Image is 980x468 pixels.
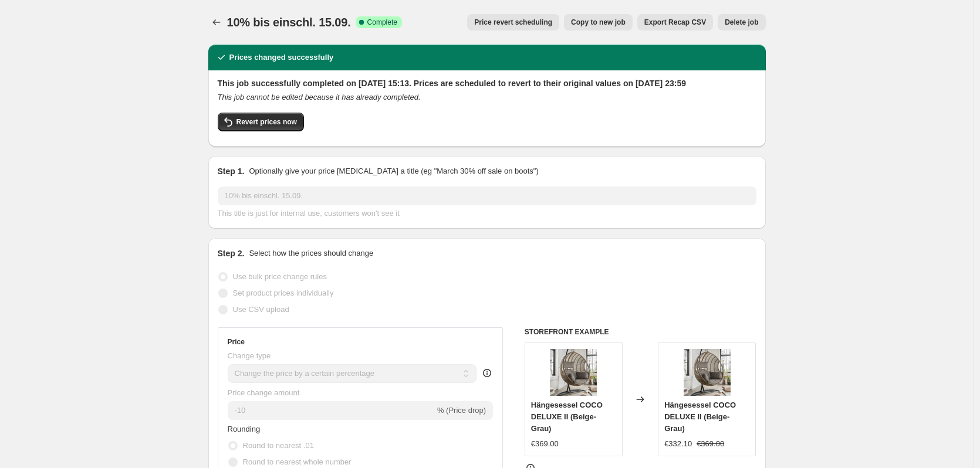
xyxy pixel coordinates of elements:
[531,401,603,433] span: Hängesessel COCO DELUXE II (Beige-Grau)
[664,438,692,450] div: €332.10
[233,289,334,297] span: Set product prices individually
[550,349,597,396] img: 76369_COCO_DE_LUXE_II_H_C3_A4ngesessel_beige-grau_bearbeitet_touted_80x.jpg
[249,165,538,177] p: Optionally give your price [MEDICAL_DATA] a title (eg "March 30% off sale on boots")
[531,438,559,450] div: €369.00
[218,93,421,101] i: This job cannot be edited because it has already completed.
[236,117,297,127] span: Revert prices now
[249,247,373,259] p: Select how the prices should change
[525,327,756,337] h6: STOREFRONT EXAMPLE
[664,401,736,433] span: Hängesessel COCO DELUXE II (Beige-Grau)
[564,14,633,30] button: Copy to new job
[718,14,765,30] button: Delete job
[218,77,756,89] h2: This job successfully completed on [DATE] 15:13. Prices are scheduled to revert to their original...
[228,388,300,397] span: Price change amount
[218,186,756,205] input: 30% off holiday sale
[684,349,731,396] img: 76369_COCO_DE_LUXE_II_H_C3_A4ngesessel_beige-grau_bearbeitet_touted_80x.jpg
[229,52,334,63] h2: Prices changed successfully
[725,18,758,27] span: Delete job
[697,438,724,450] strike: €369.00
[481,367,493,379] div: help
[437,406,486,415] span: % (Price drop)
[367,18,397,27] span: Complete
[218,209,400,218] span: This title is just for internal use, customers won't see it
[208,14,225,30] button: Price change jobs
[228,401,435,420] input: -15
[233,305,289,314] span: Use CSV upload
[227,16,351,29] span: 10% bis einschl. 15.09.
[644,18,706,27] span: Export Recap CSV
[218,165,245,177] h2: Step 1.
[233,272,327,281] span: Use bulk price change rules
[218,113,304,131] button: Revert prices now
[637,14,713,30] button: Export Recap CSV
[228,351,271,360] span: Change type
[243,457,352,466] span: Round to nearest whole number
[467,14,559,30] button: Price revert scheduling
[228,337,245,347] h3: Price
[228,425,261,433] span: Rounding
[571,18,626,27] span: Copy to new job
[218,247,245,259] h2: Step 2.
[474,18,552,27] span: Price revert scheduling
[243,441,314,450] span: Round to nearest .01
